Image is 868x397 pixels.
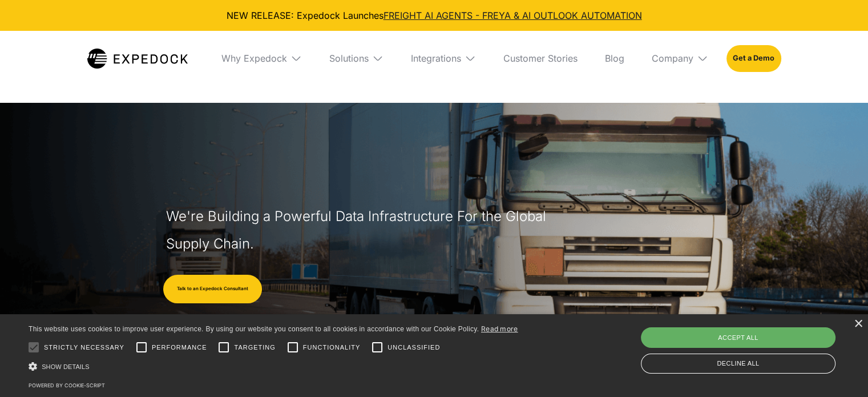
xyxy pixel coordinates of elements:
span: This website uses cookies to improve user experience. By using our website you consent to all coo... [29,325,479,333]
span: Strictly necessary [44,343,124,352]
h1: We're Building a Powerful Data Infrastructure For the Global Supply Chain. [166,203,552,258]
div: Company [643,31,717,86]
span: Functionality [303,343,360,352]
div: Why Expedock [221,53,287,64]
div: Show details [29,360,518,372]
span: Show details [42,363,90,370]
a: Get a Demo [726,45,781,71]
span: Targeting [234,343,275,352]
div: Integrations [402,31,485,86]
iframe: Chat Widget [811,342,868,397]
div: Company [652,53,693,64]
div: NEW RELEASE: Expedock Launches [9,9,859,22]
a: Talk to an Expedock Consultant [163,275,262,303]
div: Why Expedock [212,31,311,86]
a: FREIGHT AI AGENTS - FREYA & AI OUTLOOK AUTOMATION [383,10,642,21]
a: Blog [596,31,633,86]
span: Performance [152,343,207,352]
a: Read more [481,324,518,333]
span: Unclassified [387,343,440,352]
div: Solutions [329,53,369,64]
div: Accept all [641,327,835,348]
div: Close [854,320,862,328]
div: Decline all [641,354,835,374]
a: Customer Stories [494,31,587,86]
div: Integrations [411,53,461,64]
a: Powered by cookie-script [29,382,105,388]
div: Solutions [320,31,393,86]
